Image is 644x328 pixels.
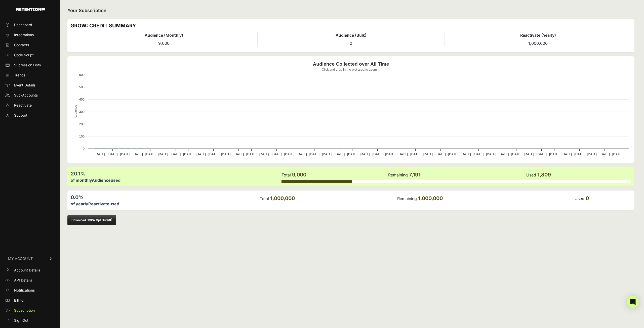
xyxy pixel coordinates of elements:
text: 0 [83,147,85,151]
label: Reactivate [88,201,109,206]
text: 600 [79,73,85,77]
text: [DATE] [473,152,484,156]
text: [DATE] [309,152,319,156]
text: 200 [79,122,85,126]
span: Notifications [14,288,35,293]
text: [DATE] [574,152,584,156]
h3: GROW: CREDIT SUMMARY [70,22,631,29]
span: Dashboard [14,22,32,27]
span: Event Details [14,83,35,88]
label: Remaining [397,196,417,201]
h4: Reactivate (Yearly) [445,32,631,38]
text: [DATE] [549,152,559,156]
a: Notifications [3,286,57,294]
a: MY ACCOUNT [3,251,57,266]
h4: Audience (Monthly) [70,32,257,38]
a: Integrations [3,31,57,39]
label: Audience [92,178,111,183]
text: [DATE] [373,152,383,156]
span: 0 [586,195,589,201]
label: Total [281,172,291,177]
text: [DATE] [524,152,534,156]
div: of yearly used [71,201,259,207]
text: [DATE] [297,152,307,156]
a: Account Details [3,266,57,274]
span: Sign Out [14,318,28,323]
text: [DATE] [511,152,521,156]
label: Remaining [388,172,408,177]
span: Subscription [14,308,35,313]
span: Reactivate [14,103,32,108]
text: [DATE] [120,152,130,156]
text: [DATE] [410,152,420,156]
text: [DATE] [284,152,294,156]
a: Contacts [3,41,57,49]
a: Billing [3,296,57,304]
span: 9,000 [158,41,170,46]
svg: Audience Collected over All Time [70,59,631,160]
a: Supression Lists [3,61,57,69]
span: 1,000,000 [528,41,548,46]
span: 1,000,000 [270,195,295,201]
a: Event Details [3,81,57,89]
span: Sub-Accounts [14,93,38,98]
span: Supression Lists [14,63,41,68]
a: Subscription [3,306,57,314]
text: [DATE] [587,152,597,156]
span: Contacts [14,42,29,48]
span: 0 [350,41,352,46]
span: 1,000,000 [418,195,443,201]
div: Open Intercom Messenger [627,296,639,308]
text: [DATE] [537,152,547,156]
label: Total [260,196,269,201]
span: 9,000 [292,172,306,178]
text: [DATE] [360,152,370,156]
text: [DATE] [612,152,622,156]
text: [DATE] [335,152,345,156]
a: Support [3,111,57,119]
text: [DATE] [145,152,155,156]
text: Click and drag in the plot area to zoom in [322,68,380,71]
a: Sign Out [3,316,57,324]
text: [DATE] [398,152,408,156]
a: Trends [3,71,57,79]
text: [DATE] [107,152,117,156]
span: Code Script [14,53,34,58]
text: [DATE] [347,152,357,156]
text: [DATE] [271,152,281,156]
text: [DATE] [234,152,244,156]
text: [DATE] [133,152,143,156]
span: Billing [14,298,24,303]
div: 20.1% [71,170,281,177]
text: Audience Collected over All Time [313,61,389,67]
text: [DATE] [221,152,231,156]
text: [DATE] [562,152,572,156]
text: [DATE] [461,152,471,156]
a: Dashboard [3,21,57,29]
text: [DATE] [385,152,395,156]
text: [DATE] [423,152,433,156]
text: [DATE] [435,152,446,156]
span: Trends [14,73,25,78]
span: Support [14,113,27,118]
text: [DATE] [95,152,105,156]
text: 300 [79,110,85,114]
text: [DATE] [499,152,509,156]
label: Used [575,196,584,201]
text: [DATE] [171,152,181,156]
div: of monthly used [71,177,281,183]
text: [DATE] [600,152,610,156]
h2: Your Subscription [67,7,634,14]
text: [DATE] [486,152,496,156]
a: API Details [3,276,57,284]
text: 500 [79,85,85,89]
a: Code Script [3,51,57,59]
text: 400 [79,98,85,101]
button: Download CCPA Opt Outs [67,215,116,225]
a: Reactivate [3,101,57,109]
div: 0.0% [71,194,259,201]
text: [DATE] [183,152,193,156]
img: Retention.com [16,8,45,11]
text: Audience [74,105,77,118]
span: API Details [14,278,32,283]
